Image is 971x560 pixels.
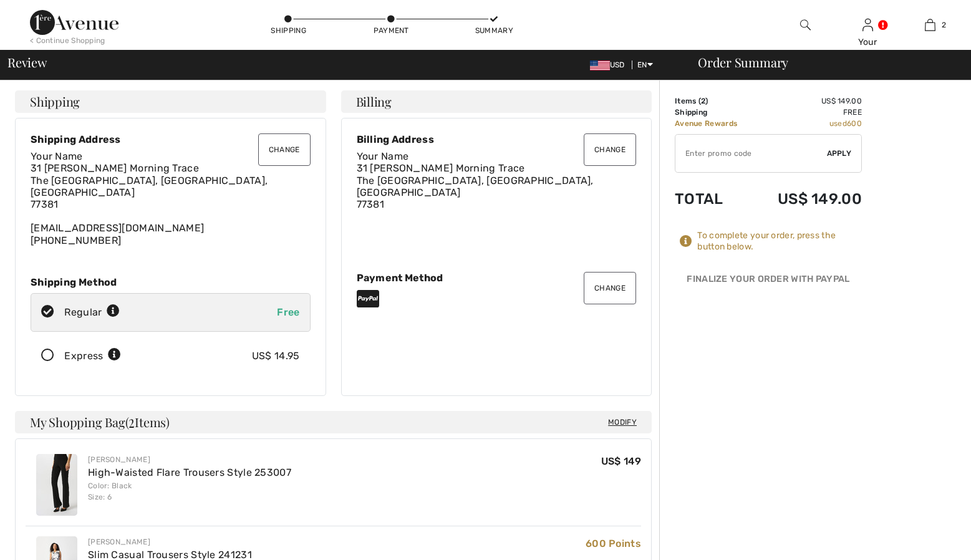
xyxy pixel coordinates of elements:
[675,95,755,107] td: Items ( )
[590,60,610,70] img: US Dollar
[601,455,641,467] span: US$ 149
[755,95,862,107] td: US$ 149.00
[356,95,392,108] span: Billing
[31,133,311,145] div: Shipping Address
[31,150,311,246] div: [EMAIL_ADDRESS][DOMAIN_NAME] [PHONE_NUMBER]
[837,36,898,49] div: Your
[357,150,409,162] span: Your Name
[357,162,594,210] span: 31 [PERSON_NAME] Morning Trace The [GEOGRAPHIC_DATA], [GEOGRAPHIC_DATA], [GEOGRAPHIC_DATA] 77381
[277,306,299,318] span: Free
[270,25,307,36] div: Shipping
[637,60,653,69] span: EN
[755,107,862,118] td: Free
[88,454,291,465] div: [PERSON_NAME]
[357,133,637,145] div: Billing Address
[755,118,862,129] td: used
[899,17,960,32] a: 2
[475,25,513,36] div: Summary
[697,230,862,253] div: To complete your order, press the button below.
[755,178,862,220] td: US$ 149.00
[372,25,410,36] div: Payment
[862,19,873,31] a: Sign In
[128,413,135,429] span: 2
[31,276,311,288] div: Shipping Method
[30,10,118,35] img: 1ère Avenue
[675,135,827,172] input: Promo code
[357,272,637,284] div: Payment Method
[88,536,252,548] div: [PERSON_NAME]
[31,150,83,162] span: Your Name
[800,17,811,32] img: search the website
[36,454,77,516] img: High-Waisted Flare Trousers Style 253007
[675,107,755,118] td: Shipping
[258,133,311,166] button: Change
[942,19,946,31] span: 2
[701,97,705,105] span: 2
[925,17,935,32] img: My Bag
[88,480,291,503] div: Color: Black Size: 6
[7,56,47,69] span: Review
[675,178,755,220] td: Total
[847,119,862,128] span: 600
[30,35,105,46] div: < Continue Shopping
[125,413,170,430] span: ( Items)
[827,148,852,159] span: Apply
[675,273,862,291] div: Finalize Your Order with PayPal
[88,466,291,478] a: High-Waisted Flare Trousers Style 253007
[31,162,268,210] span: 31 [PERSON_NAME] Morning Trace The [GEOGRAPHIC_DATA], [GEOGRAPHIC_DATA], [GEOGRAPHIC_DATA] 77381
[252,349,300,364] div: US$ 14.95
[584,133,636,166] button: Change
[64,349,121,364] div: Express
[608,416,637,428] span: Modify
[683,56,964,69] div: Order Summary
[64,305,120,320] div: Regular
[590,60,630,69] span: USD
[675,118,755,129] td: Avenue Rewards
[862,17,873,32] img: My Info
[584,272,636,304] button: Change
[30,95,80,108] span: Shipping
[586,538,641,549] span: 600 Points
[15,411,652,433] h4: My Shopping Bag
